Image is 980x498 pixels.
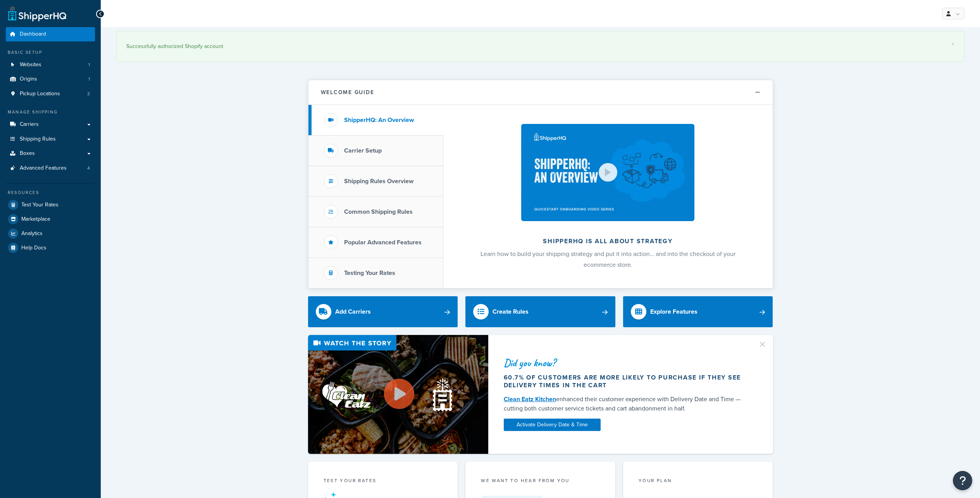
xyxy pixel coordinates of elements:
span: Marketplace [21,216,50,223]
span: Pickup Locations [20,91,60,97]
div: Resources [6,189,95,196]
div: Create Rules [493,306,529,317]
h2: Welcome Guide [321,89,374,95]
a: Help Docs [6,241,95,255]
a: Activate Delivery Date & Time [504,419,601,431]
div: Explore Features [650,306,698,317]
a: Test Your Rates [6,198,95,212]
span: 1 [88,76,90,82]
a: Carriers [6,117,95,132]
a: × [951,41,954,47]
div: Add Carriers [335,306,371,317]
span: Test Your Rates [21,202,59,208]
a: Analytics [6,227,95,240]
div: Manage Shipping [6,109,95,115]
span: Dashboard [20,31,46,38]
span: Advanced Features [20,165,67,172]
span: Boxes [20,150,35,157]
img: ShipperHQ is all about strategy [521,124,694,221]
p: we want to hear from you [481,477,600,484]
span: Help Docs [21,245,47,251]
li: Pickup Locations [6,87,95,101]
h3: ShipperHQ: An Overview [344,117,414,124]
a: Shipping Rules [6,132,95,146]
span: Origins [20,76,37,82]
div: Test your rates [324,477,443,486]
a: Add Carriers [308,296,458,327]
a: Explore Features [623,296,773,327]
span: Learn how to build your shipping strategy and put it into action… and into the checkout of your e... [481,249,735,269]
h3: Popular Advanced Features [344,239,422,246]
li: Websites [6,58,95,72]
span: Websites [20,62,41,68]
button: Welcome Guide [308,80,773,105]
h3: Shipping Rules Overview [344,178,413,185]
div: Your Plan [639,477,758,486]
h3: Common Shipping Rules [344,208,413,215]
a: Create Rules [465,296,615,327]
a: Origins1 [6,72,95,86]
div: Basic Setup [6,49,95,56]
div: 60.7% of customers are more likely to purchase if they see delivery times in the cart [504,374,749,389]
img: Video thumbnail [308,335,488,454]
a: Dashboard [6,27,95,41]
span: 2 [87,91,90,97]
a: Boxes [6,146,95,161]
button: Open Resource Center [953,471,972,490]
span: 1 [88,62,90,68]
span: 4 [87,165,90,172]
a: Marketplace [6,212,95,226]
div: Successfully authorized Shopify account [126,41,954,52]
span: Carriers [20,121,39,128]
h3: Carrier Setup [344,147,382,154]
li: Origins [6,72,95,86]
div: enhanced their customer experience with Delivery Date and Time — cutting both customer service ti... [504,395,749,413]
span: Analytics [21,230,43,237]
a: Advanced Features4 [6,161,95,175]
div: Did you know? [504,357,749,368]
a: Clean Eatz Kitchen [504,395,556,404]
li: Advanced Features [6,161,95,175]
h3: Testing Your Rates [344,270,395,276]
h2: ShipperHQ is all about strategy [464,238,752,245]
a: Websites1 [6,58,95,72]
a: Pickup Locations2 [6,87,95,101]
span: Shipping Rules [20,136,56,143]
